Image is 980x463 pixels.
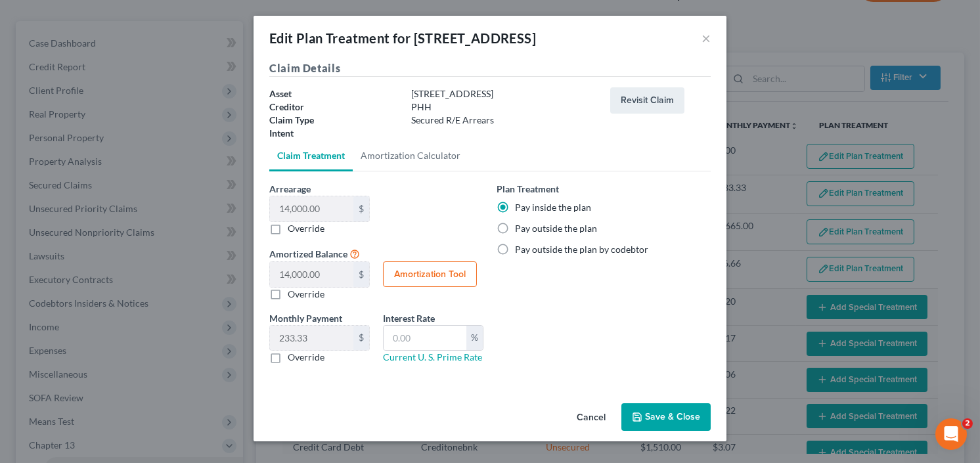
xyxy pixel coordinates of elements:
input: 0.00 [270,262,353,287]
label: Pay outside the plan by codebtor [515,243,648,256]
span: Amortized Balance [269,248,347,259]
div: Edit Plan Treatment for [STREET_ADDRESS] [269,29,536,47]
div: % [466,326,483,351]
input: 0.00 [384,326,466,351]
label: Override [288,288,324,301]
label: Interest Rate [383,311,435,325]
label: Pay outside the plan [515,222,597,235]
div: Intent [263,127,405,140]
div: PHH [405,100,604,114]
div: Claim Type [263,114,405,127]
div: [STREET_ADDRESS] [405,87,604,100]
div: $ [353,196,369,221]
div: Creditor [263,100,405,114]
input: 0.00 [270,326,353,351]
h5: Claim Details [269,60,711,77]
div: $ [353,262,369,287]
div: Asset [263,87,405,100]
label: Monthly Payment [269,311,342,325]
label: Plan Treatment [497,182,559,196]
label: Arrearage [269,182,311,196]
button: × [702,30,711,46]
span: 2 [962,418,973,429]
a: Claim Treatment [269,140,353,171]
button: Cancel [566,405,616,431]
a: Current U. S. Prime Rate [383,351,482,363]
div: Secured R/E Arrears [405,114,604,127]
button: Amortization Tool [383,261,477,288]
label: Override [288,351,324,364]
iframe: Intercom live chat [935,418,967,450]
div: $ [353,326,369,351]
label: Pay inside the plan [515,201,591,214]
label: Override [288,222,324,235]
input: 0.00 [270,196,353,221]
button: Revisit Claim [610,87,684,114]
a: Amortization Calculator [353,140,468,171]
button: Save & Close [621,403,711,431]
